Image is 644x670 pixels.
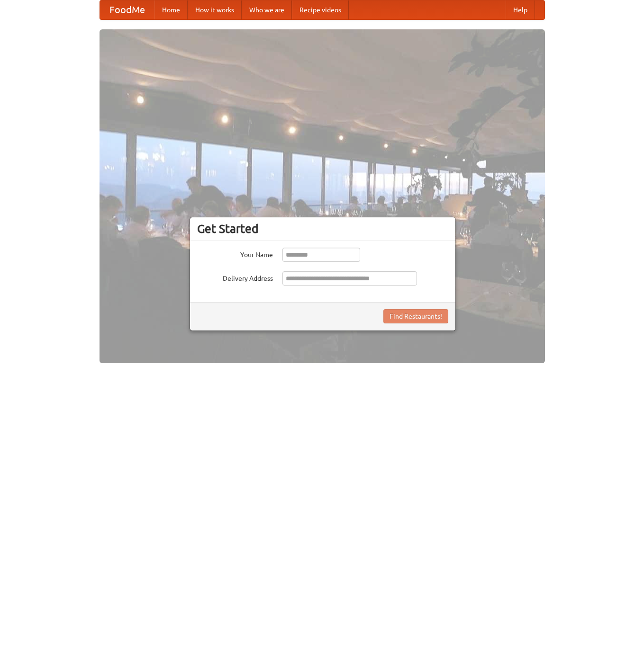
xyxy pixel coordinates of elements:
[154,0,188,19] a: Home
[383,309,448,323] button: Find Restaurants!
[197,248,273,259] label: Your Name
[188,0,242,19] a: How it works
[292,0,349,19] a: Recipe videos
[197,271,273,283] label: Delivery Address
[100,0,154,19] a: FoodMe
[506,0,535,19] a: Help
[197,222,448,236] h3: Get Started
[242,0,292,19] a: Who we are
